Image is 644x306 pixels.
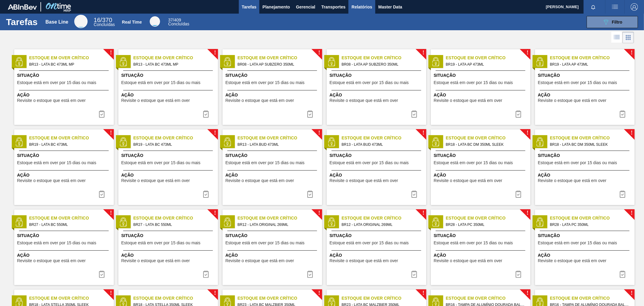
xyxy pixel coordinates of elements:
[615,268,630,280] div: Completar tarefa: 30326450
[342,295,426,301] span: Estoque em Over Crítico
[8,4,37,10] img: TNhmsLtSVTkK8tSr43FrP2fwEKptu5GPRR3wAAAABJRU5ErkJggg==
[535,217,544,226] img: status
[133,221,213,228] span: BR27 - LATA BC 550ML
[407,188,421,200] div: Completar tarefa: 30326446
[631,211,633,215] span: !
[121,233,216,239] span: Situação
[631,131,633,135] span: !
[17,80,96,85] span: Estoque está em over por 15 dias ou mais
[94,17,112,23] span: / 370
[411,110,418,118] img: icon-task complete
[527,211,528,215] span: !
[14,217,24,226] img: status
[303,268,317,280] button: icon-task complete
[330,92,425,98] span: Ação
[538,259,607,263] span: Revisite o estoque que está em over
[238,55,322,61] span: Estoque em Over Crítico
[407,108,421,120] div: Completar tarefa: 30326443
[327,57,336,66] img: status
[121,178,190,183] span: Revisite o estoque que está em over
[202,110,210,118] img: icon-task complete
[550,61,630,68] span: BR19 - LATA AP 473ML
[303,268,317,280] div: Completar tarefa: 30326449
[168,18,173,22] span: 37
[615,268,630,280] button: icon-task complete
[619,110,626,118] img: icon-task complete
[133,55,218,61] span: Estoque em Over Crítico
[94,22,115,27] span: Concluídas
[121,259,190,263] span: Revisite o estoque que está em over
[434,233,529,239] span: Situação
[330,80,409,85] span: Estoque está em over por 15 dias ou mais
[29,135,114,141] span: Estoque em Over Crítico
[321,3,345,11] span: Transportes
[631,3,638,11] img: Logout
[446,135,530,141] span: Estoque em Over Crítico
[318,131,320,135] span: !
[110,131,112,135] span: !
[538,252,633,259] span: Ação
[527,131,528,135] span: !
[342,61,421,68] span: BR08 - LATA AP SUBZERO 350ML
[119,217,128,226] img: status
[223,217,232,226] img: status
[431,217,440,226] img: status
[342,215,426,221] span: Estoque em Over Crítico
[615,108,630,120] button: icon-task complete
[538,161,617,165] span: Estoque está em over por 15 dias ou mais
[619,190,626,198] img: icon-task complete
[95,188,109,200] div: Completar tarefa: 30326445
[121,161,200,165] span: Estoque está em over por 15 dias ou mais
[434,178,502,183] span: Revisite o estoque que está em over
[550,135,635,141] span: Estoque em Over Crítico
[615,188,630,200] div: Completar tarefa: 30326447
[226,152,321,159] span: Situação
[17,72,112,79] span: Situação
[29,141,109,148] span: BR19 - LATA BC 473ML
[17,172,112,178] span: Ação
[330,161,409,165] span: Estoque está em over por 15 dias ou mais
[411,190,418,198] img: icon-task complete
[95,268,109,280] div: Completar tarefa: 30326448
[95,268,109,280] button: icon-task complete
[168,18,189,26] div: Real Time
[46,19,69,25] div: Base Line
[538,152,633,159] span: Situação
[330,152,425,159] span: Situação
[327,137,336,146] img: status
[342,221,421,228] span: BR12 - LATA ORIGINAL 269ML
[14,137,24,146] img: status
[29,55,114,61] span: Estoque em Over Crítico
[631,291,633,295] span: !
[434,259,502,263] span: Revisite o estoque que está em over
[17,241,96,245] span: Estoque está em over por 15 dias ou mais
[303,188,317,200] div: Completar tarefa: 30326446
[226,172,321,178] span: Ação
[434,161,513,165] span: Estoque está em over por 15 dias ou mais
[535,137,544,146] img: status
[168,21,189,26] span: Concluídas
[434,72,529,79] span: Situação
[422,211,424,215] span: !
[98,271,105,278] img: icon-task complete
[407,268,421,280] button: icon-task complete
[14,57,24,66] img: status
[133,61,213,68] span: BR13 - LATA BC 473ML MP
[434,92,529,98] span: Ação
[511,268,526,280] div: Completar tarefa: 30326450
[411,271,418,278] img: icon-task complete
[119,57,128,66] img: status
[407,268,421,280] div: Completar tarefa: 30326449
[330,172,425,178] span: Ação
[74,15,88,28] div: Base Line
[327,217,336,226] img: status
[238,141,317,148] span: BR13 - LATA BUD 473ML
[133,135,218,141] span: Estoque em Over Crítico
[121,152,216,159] span: Situação
[133,295,218,301] span: Estoque em Over Crítico
[238,215,322,221] span: Estoque em Over Crítico
[306,190,314,198] img: icon-task complete
[110,50,112,55] span: !
[306,271,314,278] img: icon-task complete
[199,108,213,120] div: Completar tarefa: 30326438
